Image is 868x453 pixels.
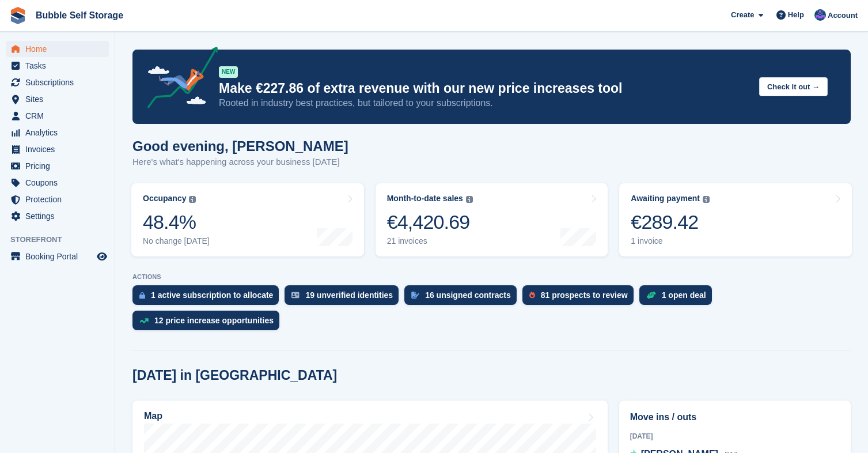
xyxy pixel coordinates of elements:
[285,285,404,311] a: 19 unverified identities
[25,124,94,141] span: Analytics
[9,7,26,24] img: stora-icon-8386f47178a22dfd0bd8f6a31ec36ba5ce8667c1dd55bd0f319d3a0aa187defe.svg
[639,285,718,311] a: 1 open deal
[6,91,109,107] a: menu
[703,196,710,203] img: icon-info-grey-7440780725fd019a000dd9b08b2336e03edf1995a4989e88bcd33f0948082b44.svg
[662,290,706,300] div: 1 open deal
[541,290,628,300] div: 81 prospects to review
[10,234,115,246] span: Storefront
[731,9,754,21] span: Create
[25,175,94,191] span: Coupons
[828,10,858,21] span: Account
[143,194,186,203] div: Occupancy
[6,175,109,191] a: menu
[95,250,109,263] a: Preview store
[631,210,710,234] div: €289.42
[25,141,94,157] span: Invoices
[522,285,639,311] a: 81 prospects to review
[132,138,348,154] h1: Good evening, [PERSON_NAME]
[6,58,109,74] a: menu
[189,196,196,203] img: icon-info-grey-7440780725fd019a000dd9b08b2336e03edf1995a4989e88bcd33f0948082b44.svg
[132,368,337,383] h2: [DATE] in [GEOGRAPHIC_DATA]
[143,236,210,246] div: No change [DATE]
[6,124,109,141] a: menu
[25,208,94,224] span: Settings
[814,9,826,21] img: Stuart Jackson
[387,236,473,246] div: 21 invoices
[132,285,285,311] a: 1 active subscription to allocate
[759,77,828,96] button: Check it out →
[404,285,522,311] a: 16 unsigned contracts
[376,183,608,256] a: Month-to-date sales €4,420.69 21 invoices
[411,292,419,299] img: contract_signature_icon-13c848040528278c33f63329250d36e43548de30e8caae1d1a13099fd9432cc5.svg
[291,292,300,299] img: verify_identity-adf6edd0f0f0b5bbfe63781bf79b02c33cf7c696d77639b501bdc392416b5a36.svg
[139,292,145,299] img: active_subscription_to_allocate_icon-d502201f5373d7db506a760aba3b589e785aa758c864c3986d89f69b8ff3...
[630,410,840,424] h2: Move ins / outs
[219,80,750,97] p: Make €227.86 of extra revenue with our new price increases tool
[25,91,94,107] span: Sites
[466,196,473,203] img: icon-info-grey-7440780725fd019a000dd9b08b2336e03edf1995a4989e88bcd33f0948082b44.svg
[25,248,94,265] span: Booking Portal
[132,273,851,281] p: ACTIONS
[154,316,274,325] div: 12 price increase opportunities
[132,156,348,169] p: Here's what's happening across your business [DATE]
[6,208,109,224] a: menu
[6,41,109,57] a: menu
[788,9,804,21] span: Help
[25,158,94,174] span: Pricing
[630,431,840,441] div: [DATE]
[631,194,700,203] div: Awaiting payment
[138,47,218,112] img: price-adjustments-announcement-icon-8257ccfd72463d97f412b2fc003d46551f7dbcb40ab6d574587a9cd5c0d94...
[131,183,364,256] a: Occupancy 48.4% No change [DATE]
[31,6,128,25] a: Bubble Self Storage
[219,66,238,78] div: NEW
[25,58,94,74] span: Tasks
[387,194,463,203] div: Month-to-date sales
[6,74,109,90] a: menu
[646,291,656,299] img: deal-1b604bf984904fb50ccaf53a9ad4b4a5d6e5aea283cecdc64d6e3604feb123c2.svg
[144,411,162,421] h2: Map
[25,191,94,207] span: Protection
[425,290,511,300] div: 16 unsigned contracts
[139,318,149,323] img: price_increase_opportunities-93ffe204e8149a01c8c9dc8f82e8f89637d9d84a8eef4429ea346261dce0b2c0.svg
[619,183,852,256] a: Awaiting payment €289.42 1 invoice
[25,108,94,124] span: CRM
[6,248,109,265] a: menu
[25,74,94,90] span: Subscriptions
[529,292,535,299] img: prospect-51fa495bee0391a8d652442698ab0144808aea92771e9ea1ae160a38d050c398.svg
[305,290,393,300] div: 19 unverified identities
[132,311,285,336] a: 12 price increase opportunities
[6,141,109,157] a: menu
[387,210,473,234] div: €4,420.69
[25,41,94,57] span: Home
[143,210,210,234] div: 48.4%
[6,108,109,124] a: menu
[6,158,109,174] a: menu
[151,290,273,300] div: 1 active subscription to allocate
[219,97,750,110] p: Rooted in industry best practices, but tailored to your subscriptions.
[6,191,109,207] a: menu
[631,236,710,246] div: 1 invoice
